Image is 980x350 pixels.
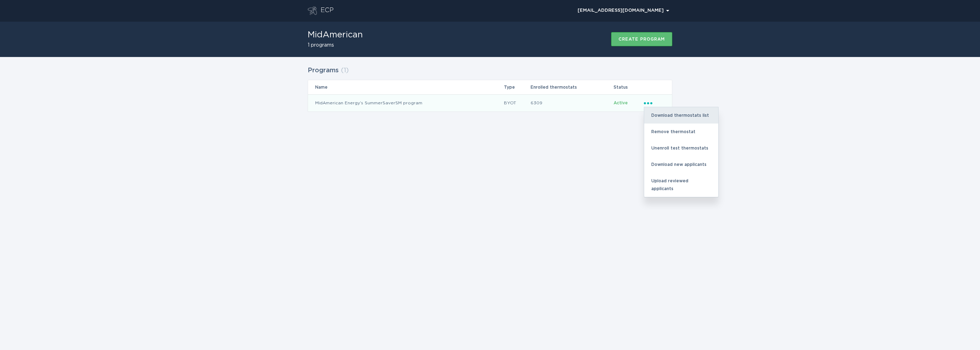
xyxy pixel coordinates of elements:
div: ECP [320,6,334,15]
th: Type [504,80,530,94]
th: Status [613,80,643,94]
th: Name [308,80,504,94]
td: 6309 [530,94,614,111]
div: Popover menu [574,5,672,16]
div: Remove thermostat [644,124,718,140]
div: Upload reviewed applicants [644,173,718,197]
button: Open user account details [574,5,672,16]
span: ( 1 ) [341,67,349,74]
td: BYOT [504,94,530,111]
th: Enrolled thermostats [530,80,614,94]
tr: Table Headers [308,80,672,94]
div: Download thermostats list [644,107,718,124]
button: Create program [611,32,672,46]
td: MidAmerican Energy’s SummerSaverSM program [308,94,504,111]
div: Create program [619,37,665,41]
h2: Programs [308,64,339,77]
h1: MidAmerican [308,31,363,39]
span: Active [614,101,628,105]
button: Go to dashboard [308,6,317,15]
div: Unenroll test thermostats [644,140,718,156]
div: [EMAIL_ADDRESS][DOMAIN_NAME] [578,9,669,13]
div: Download new applicants [644,156,718,173]
tr: 52c2658c155d49a1b0acc09d3ea855a4 [308,94,672,111]
h2: 1 programs [308,43,363,48]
